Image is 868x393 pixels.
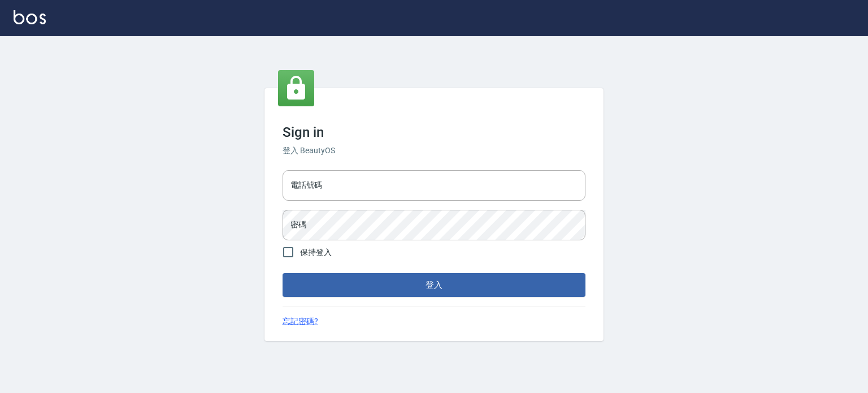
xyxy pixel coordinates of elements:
[14,10,46,24] img: Logo
[283,316,318,327] a: 忘記密碼?
[283,273,585,297] button: 登入
[283,124,585,140] h3: Sign in
[300,247,332,258] span: 保持登入
[283,145,585,157] h6: 登入 BeautyOS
